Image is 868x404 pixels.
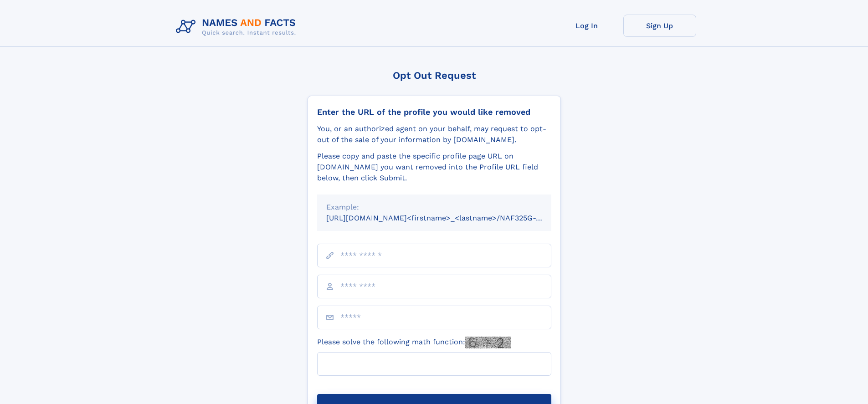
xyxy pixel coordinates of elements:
[623,15,696,37] a: Sign Up
[550,15,623,37] a: Log In
[317,151,551,184] div: Please copy and paste the specific profile page URL on [DOMAIN_NAME] you want removed into the Pr...
[326,214,569,222] small: [URL][DOMAIN_NAME]<firstname>_<lastname>/NAF325G-xxxxxxxx
[317,337,511,348] label: Please solve the following math function:
[317,123,551,145] div: You, or an authorized agent on your behalf, may request to opt-out of the sale of your informatio...
[172,15,303,39] img: Logo Names and Facts
[317,107,551,117] div: Enter the URL of the profile you would like removed
[308,70,561,81] div: Opt Out Request
[326,202,542,213] div: Example:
